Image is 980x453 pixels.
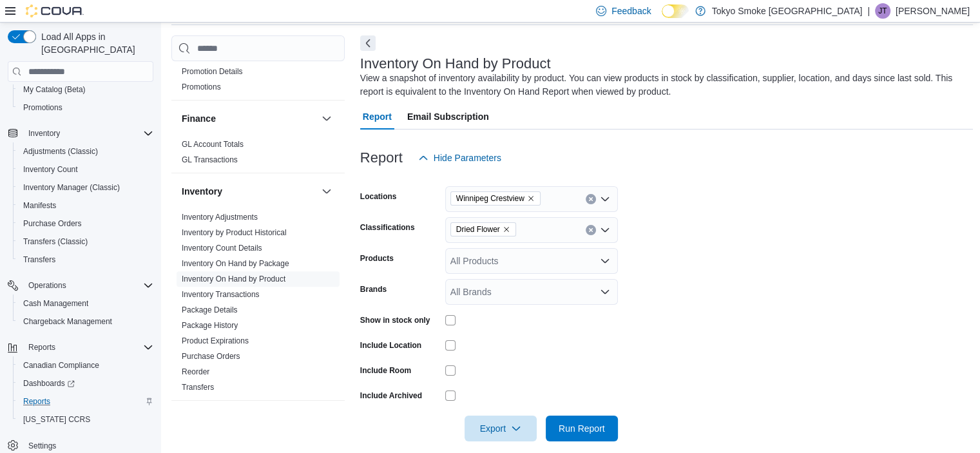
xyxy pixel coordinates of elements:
[28,280,66,291] span: Operations
[182,112,316,125] button: Finance
[182,367,209,377] span: Reorder
[23,340,153,355] span: Reports
[18,82,91,97] a: My Catalog (Beta)
[18,394,55,409] a: Reports
[182,139,244,149] span: GL Account Totals
[23,298,88,309] span: Cash Management
[13,197,159,215] button: Manifests
[13,374,159,392] a: Dashboards
[23,396,50,407] span: Reports
[3,124,159,142] button: Inventory
[13,215,159,233] button: Purchase Orders
[319,184,334,199] button: Inventory
[3,276,159,294] button: Operations
[182,259,289,268] a: Inventory On Hand by Package
[26,5,84,17] img: Cova
[182,305,238,315] span: Package Details
[23,200,56,211] span: Manifests
[18,376,153,391] span: Dashboards
[182,274,285,284] span: Inventory On Hand by Product
[600,225,610,235] button: Open list of options
[18,180,153,195] span: Inventory Manager (Classic)
[182,185,222,198] h3: Inventory
[878,3,887,19] span: JT
[18,82,153,97] span: My Catalog (Beta)
[360,284,387,294] label: Brands
[23,236,88,247] span: Transfers (Classic)
[23,84,86,95] span: My Catalog (Beta)
[23,182,120,193] span: Inventory Manager (Classic)
[319,111,334,126] button: Finance
[360,72,967,99] div: View a snapshot of inventory availability by product. You can view products in stock by classific...
[450,191,541,206] span: Winnipeg Crestview
[13,178,159,197] button: Inventory Manager (Classic)
[13,99,159,117] button: Promotions
[363,104,392,130] span: Report
[182,244,262,253] a: Inventory Count Details
[182,112,216,125] h3: Finance
[18,216,87,231] a: Purchase Orders
[586,225,596,235] button: Clear input
[13,81,159,99] button: My Catalog (Beta)
[23,164,78,175] span: Inventory Count
[28,342,55,352] span: Reports
[171,209,345,400] div: Inventory
[18,296,93,311] a: Cash Management
[182,320,238,331] span: Package History
[23,316,112,327] span: Chargeback Management
[896,3,970,19] p: [PERSON_NAME]
[182,155,238,165] span: GL Transactions
[182,336,249,346] span: Product Expirations
[23,255,55,265] span: Transfers
[18,412,153,427] span: Washington CCRS
[13,356,159,374] button: Canadian Compliance
[182,275,285,284] a: Inventory On Hand by Product
[182,212,258,222] span: Inventory Adjustments
[13,251,159,269] button: Transfers
[18,162,83,177] a: Inventory Count
[28,128,60,139] span: Inventory
[23,340,61,355] button: Reports
[450,222,516,236] span: Dried Flower
[18,358,153,373] span: Canadian Compliance
[360,390,422,401] label: Include Archived
[18,358,104,373] a: Canadian Compliance
[23,102,62,113] span: Promotions
[360,191,397,202] label: Locations
[23,278,153,293] span: Operations
[18,394,153,409] span: Reports
[182,155,238,164] a: GL Transactions
[407,104,489,130] span: Email Subscription
[182,82,221,92] a: Promotions
[182,351,240,361] span: Purchase Orders
[182,336,249,345] a: Product Expirations
[586,194,596,204] button: Clear input
[360,222,415,233] label: Classifications
[18,252,153,267] span: Transfers
[13,313,159,331] button: Chargeback Management
[18,100,153,115] span: Promotions
[182,367,209,376] a: Reorder
[18,314,117,329] a: Chargeback Management
[182,227,287,238] span: Inventory by Product Historical
[600,256,610,266] button: Open list of options
[465,416,537,441] button: Export
[171,137,345,173] div: Finance
[600,194,610,204] button: Open list of options
[13,392,159,410] button: Reports
[182,243,262,253] span: Inventory Count Details
[182,321,238,330] a: Package History
[600,287,610,297] button: Open list of options
[182,258,289,269] span: Inventory On Hand by Package
[18,412,95,427] a: [US_STATE] CCRS
[360,365,411,376] label: Include Room
[13,142,159,160] button: Adjustments (Classic)
[662,5,689,18] input: Dark Mode
[875,3,890,19] div: Jade Thiessen
[28,441,56,451] span: Settings
[472,416,529,441] span: Export
[182,352,240,361] a: Purchase Orders
[36,30,153,56] span: Load All Apps in [GEOGRAPHIC_DATA]
[527,195,535,202] button: Remove Winnipeg Crestview from selection in this group
[867,3,870,19] p: |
